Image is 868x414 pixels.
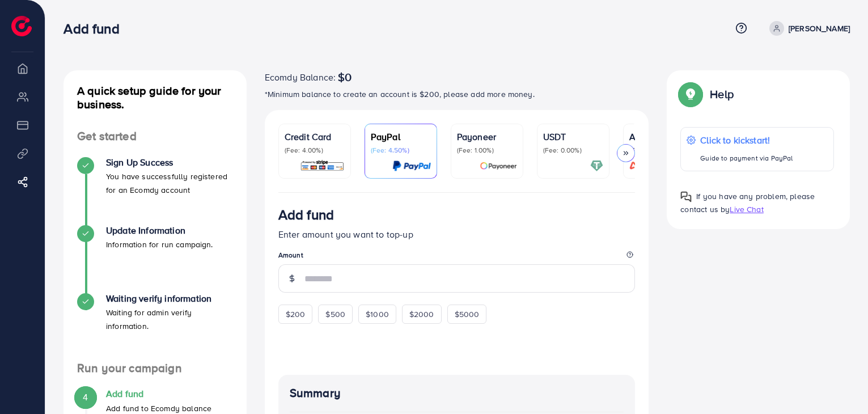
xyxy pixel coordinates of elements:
[457,146,517,155] p: (Fee: 1.00%)
[265,70,336,84] span: Ecomdy Balance:
[278,206,334,223] h3: Add fund
[285,146,345,155] p: (Fee: 4.00%)
[63,225,247,293] li: Update Information
[371,146,431,155] p: (Fee: 4.50%)
[710,87,734,101] p: Help
[371,130,431,143] p: PayPal
[63,20,128,37] h3: Add fund
[789,22,850,35] p: [PERSON_NAME]
[455,309,480,320] span: $5000
[338,70,352,84] span: $0
[106,238,213,251] p: Information for run campaign.
[680,191,815,215] span: If you have any problem, please contact us by
[63,129,247,143] h4: Get started
[286,309,306,320] span: $200
[680,84,701,104] img: Popup guide
[265,87,649,101] p: *Minimum balance to create an account is $200, please add more money.
[325,309,345,320] span: $500
[106,293,233,304] h4: Waiting verify information
[285,130,345,143] p: Credit Card
[626,159,689,172] img: card
[366,309,389,320] span: $1000
[765,21,850,36] a: [PERSON_NAME]
[680,191,692,202] img: Popup guide
[106,388,211,399] h4: Add fund
[106,306,233,333] p: Waiting for admin verify information.
[590,159,603,172] img: card
[409,309,434,320] span: $2000
[11,16,32,36] img: logo
[83,391,88,404] span: 4
[63,361,247,375] h4: Run your campaign
[700,133,793,147] p: Click to kickstart!
[63,293,247,361] li: Waiting verify information
[278,227,636,241] p: Enter amount you want to top-up
[300,159,345,172] img: card
[63,84,247,111] h4: A quick setup guide for your business.
[278,250,636,264] legend: Amount
[63,157,247,225] li: Sign Up Success
[106,225,213,236] h4: Update Information
[480,159,517,172] img: card
[543,146,603,155] p: (Fee: 0.00%)
[106,170,233,197] p: You have successfully registered for an Ecomdy account
[700,151,793,165] p: Guide to payment via PayPal
[106,157,233,168] h4: Sign Up Success
[730,204,763,215] span: Live Chat
[629,130,689,143] p: Airwallex
[290,386,624,400] h4: Summary
[392,159,431,172] img: card
[457,130,517,143] p: Payoneer
[543,130,603,143] p: USDT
